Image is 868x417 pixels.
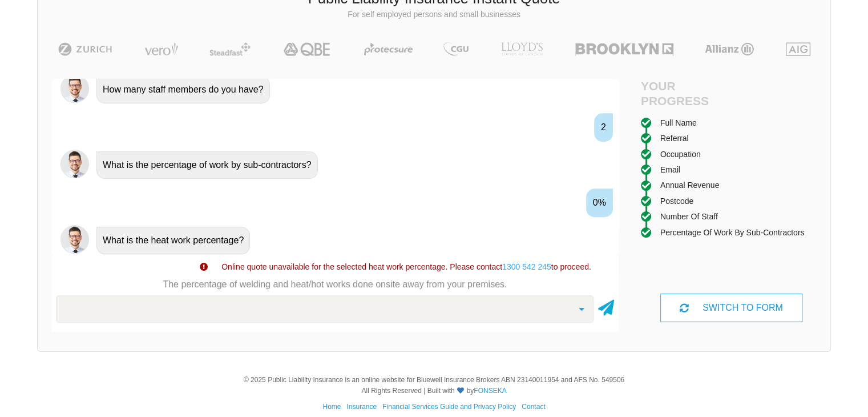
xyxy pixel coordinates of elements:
[660,117,697,129] div: Full Name
[96,76,270,103] div: How many staff members do you have?
[60,74,89,103] img: Chatbot | PLI
[660,148,701,161] div: Occupation
[360,42,417,56] img: Protecsure | Public Liability Insurance
[277,42,338,56] img: QBE | Public Liability Insurance
[51,278,619,291] p: The percentage of welding and heat/hot works done onsite away from your premises.
[660,294,802,322] div: SWITCH TO FORM
[594,113,613,142] div: 2
[96,227,250,254] div: What is the heat work percentage?
[660,179,720,191] div: Annual Revenue
[221,262,591,271] span: Online quote unavailable for the selected heat work percentage. Please contact to proceed.
[96,151,318,179] div: What is the percentage of work by sub-contractors?
[474,387,506,395] a: FONSEKA
[781,42,815,56] img: AIG | Public Liability Insurance
[139,42,183,56] img: Vero | Public Liability Insurance
[53,42,118,56] img: Zurich | Public Liability Insurance
[205,42,255,56] img: Steadfast | Public Liability Insurance
[346,403,377,411] a: Insurance
[495,42,550,56] img: LLOYD's | Public Liability Insurance
[586,189,613,217] div: 0%
[699,42,760,56] img: Allianz | Public Liability Insurance
[660,163,680,176] div: Email
[382,403,516,411] a: Financial Services Guide and Privacy Policy
[439,42,473,56] img: CGU | Public Liability Insurance
[660,210,718,223] div: Number of staff
[322,403,341,411] a: Home
[641,79,732,107] h4: Your Progress
[571,42,677,56] img: Brooklyn | Public Liability Insurance
[660,195,693,207] div: Postcode
[660,132,689,145] div: Referral
[46,9,822,21] p: For self employed persons and small businesses
[502,262,551,271] a: 1300 542 245
[60,150,89,178] img: Chatbot | PLI
[660,226,805,239] div: Percentage of work by sub-contractors
[522,403,545,411] a: Contact
[60,225,89,254] img: Chatbot | PLI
